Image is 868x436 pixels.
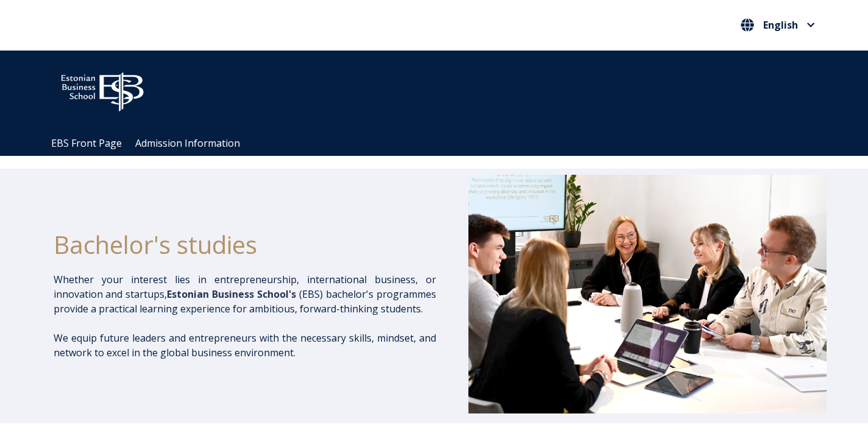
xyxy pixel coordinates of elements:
[51,136,122,150] a: EBS Front Page
[51,63,154,115] img: ebs_logo2016_white
[738,15,818,35] nav: Select your language
[54,331,436,360] p: We equip future leaders and entrepreneurs with the necessary skills, mindset, and network to exce...
[763,20,798,30] span: English
[44,131,836,156] div: Navigation Menu
[389,84,538,97] span: Community for Growth and Resp
[54,230,436,260] h1: Bachelor's studies
[468,175,827,413] img: Bachelor's at EBS
[135,136,240,150] a: Admission Information
[738,15,818,35] button: English
[54,272,436,316] p: Whether your interest lies in entrepreneurship, international business, or innovation and startup...
[167,287,296,301] span: Estonian Business School's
